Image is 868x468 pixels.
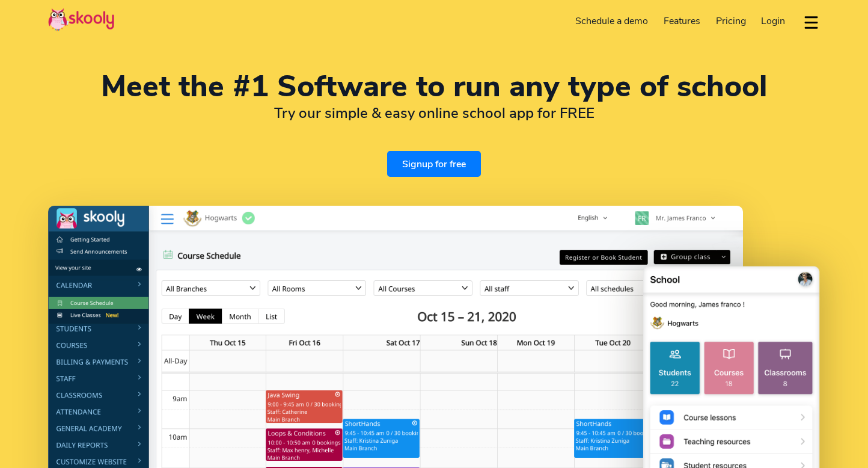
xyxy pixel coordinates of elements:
[716,14,746,28] span: Pricing
[48,72,820,101] h1: Meet the #1 Software to run any type of school
[656,11,708,31] a: Features
[568,11,656,31] a: Schedule a demo
[708,11,754,31] a: Pricing
[753,11,793,31] a: Login
[387,151,481,177] a: Signup for free
[48,104,820,122] h2: Try our simple & easy online school app for FREE
[802,8,820,36] button: dropdown menu
[761,14,785,28] span: Login
[48,8,114,31] img: Skooly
